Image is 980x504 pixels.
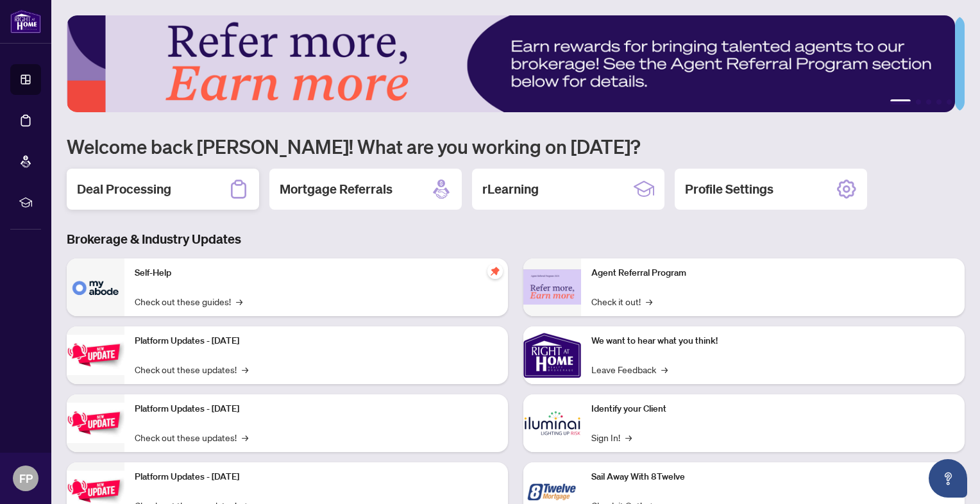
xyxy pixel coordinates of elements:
[236,294,242,308] span: →
[135,470,498,484] p: Platform Updates - [DATE]
[77,180,171,198] h2: Deal Processing
[523,394,581,452] img: Identify your Client
[135,362,248,376] a: Check out these updates!→
[67,15,955,112] img: Slide 0
[947,99,952,105] button: 5
[523,269,581,305] img: Agent Referral Program
[242,430,248,444] span: →
[280,180,393,198] h2: Mortgage Referrals
[135,266,498,280] p: Self-Help
[936,99,942,105] button: 4
[890,99,911,105] button: 1
[67,230,965,248] h3: Brokerage & Industry Updates
[625,430,632,444] span: →
[929,459,967,498] button: Open asap
[482,180,539,198] h2: rLearning
[926,99,931,105] button: 3
[67,335,124,375] img: Platform Updates - July 21, 2025
[242,362,248,376] span: →
[10,10,41,33] img: logo
[135,430,248,444] a: Check out these updates!→
[685,180,773,198] h2: Profile Settings
[67,258,124,316] img: Self-Help
[591,362,668,376] a: Leave Feedback→
[487,264,503,279] span: pushpin
[591,430,632,444] a: Sign In!→
[591,266,954,280] p: Agent Referral Program
[19,469,33,487] span: FP
[591,294,652,308] a: Check it out!→
[591,402,954,416] p: Identify your Client
[67,403,124,443] img: Platform Updates - July 8, 2025
[916,99,921,105] button: 2
[135,294,242,308] a: Check out these guides!→
[135,334,498,348] p: Platform Updates - [DATE]
[67,134,965,158] h1: Welcome back [PERSON_NAME]! What are you working on [DATE]?
[591,334,954,348] p: We want to hear what you think!
[523,326,581,384] img: We want to hear what you think!
[591,470,954,484] p: Sail Away With 8Twelve
[661,362,668,376] span: →
[646,294,652,308] span: →
[135,402,498,416] p: Platform Updates - [DATE]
